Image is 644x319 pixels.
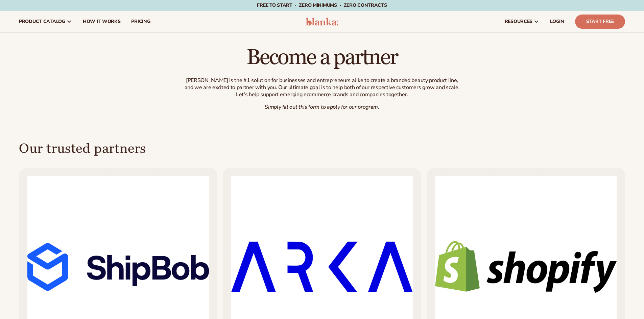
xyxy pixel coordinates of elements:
[265,103,379,111] em: Simply fill out this form to apply for our program.
[306,18,338,26] img: logo
[550,19,564,24] span: LOGIN
[182,46,462,69] h1: Become a partner
[575,15,625,29] a: Start Free
[126,11,156,32] a: pricing
[545,11,570,32] a: LOGIN
[182,77,462,98] p: [PERSON_NAME] is the #1 solution for businesses and entrepreneurs alike to create a branded beaut...
[77,11,126,32] a: How It Works
[257,2,387,8] span: Free to start · ZERO minimums · ZERO contracts
[83,19,121,24] span: How It Works
[19,140,146,158] h2: Our trusted partners
[499,11,545,32] a: resources
[131,19,150,24] span: pricing
[19,19,65,24] span: product catalog
[505,19,532,24] span: resources
[14,11,77,32] a: product catalog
